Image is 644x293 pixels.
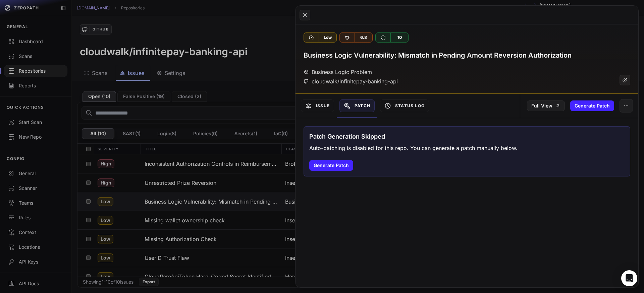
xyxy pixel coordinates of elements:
[527,100,565,111] a: Full View
[570,100,614,111] button: Generate Patch
[621,270,637,286] div: Open Intercom Messenger
[309,132,385,141] h3: Patch Generation Skipped
[309,144,518,152] p: Auto-patching is disabled for this repo. You can generate a patch manually below.
[301,99,334,112] button: Issue
[304,77,398,85] div: cloudwalk/infinitepay-banking-api
[339,99,375,112] button: Patch
[309,160,353,171] button: Generate Patch
[380,99,429,112] button: Status Log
